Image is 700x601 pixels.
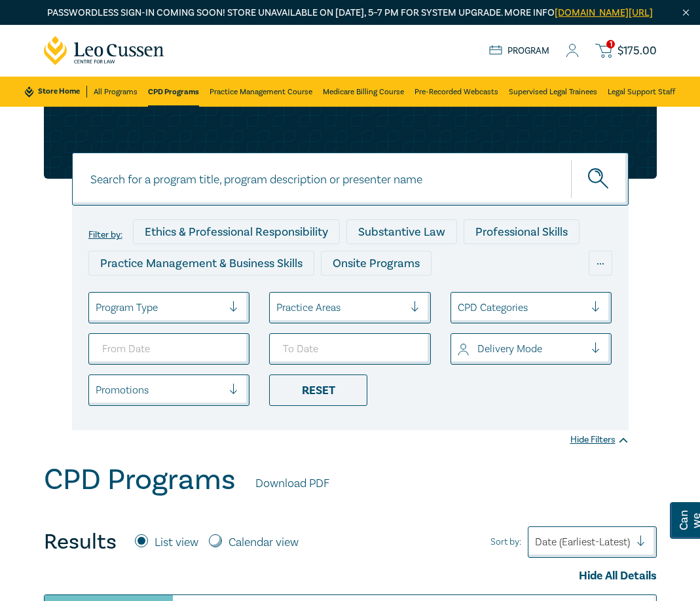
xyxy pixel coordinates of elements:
[555,7,653,19] a: [DOMAIN_NAME][URL]
[617,45,657,57] span: $ 175.00
[88,230,122,240] label: Filter by:
[509,77,597,107] a: Supervised Legal Trainees
[210,77,312,107] a: Practice Management Course
[88,282,291,307] div: Live Streamed One Hour Seminars
[589,251,612,276] div: ...
[155,534,198,551] label: List view
[44,463,236,497] h1: CPD Programs
[680,7,691,18] img: Close
[269,374,367,406] div: Reset
[133,219,340,244] div: Ethics & Professional Responsibility
[94,77,138,107] a: All Programs
[458,300,460,315] input: select
[44,6,657,20] p: Passwordless sign-in coming soon! Store unavailable on [DATE], 5–7 PM for system upgrade. More info
[490,535,521,549] span: Sort by:
[321,251,432,276] div: Onsite Programs
[44,529,117,555] h4: Results
[323,77,404,107] a: Medicare Billing Course
[608,77,675,107] a: Legal Support Staff
[298,282,545,307] div: Live Streamed Conferences and Intensives
[458,342,460,356] input: select
[88,251,314,276] div: Practice Management & Business Skills
[276,300,279,315] input: select
[489,45,550,57] a: Program
[269,333,431,365] input: To Date
[570,433,629,446] div: Hide Filters
[25,86,87,98] a: Store Home
[414,77,498,107] a: Pre-Recorded Webcasts
[464,219,580,244] div: Professional Skills
[229,534,299,551] label: Calendar view
[96,383,98,397] input: select
[255,475,329,492] a: Download PDF
[606,40,615,48] span: 1
[346,219,457,244] div: Substantive Law
[72,153,629,206] input: Search for a program title, program description or presenter name
[535,535,538,549] input: Sort by
[88,333,250,365] input: From Date
[96,300,98,315] input: select
[44,568,657,585] div: Hide All Details
[148,77,199,107] a: CPD Programs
